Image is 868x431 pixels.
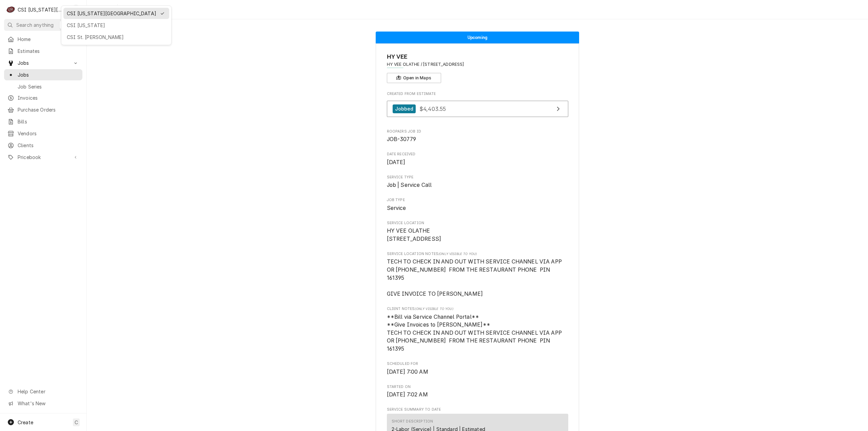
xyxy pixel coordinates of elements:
span: Jobs [18,71,79,78]
a: Go to Job Series [4,81,82,92]
div: CSI [US_STATE] [67,22,166,29]
span: Job Series [18,83,79,90]
a: Go to Jobs [4,69,82,80]
div: CSI St. [PERSON_NAME] [67,34,166,41]
div: CSI [US_STATE][GEOGRAPHIC_DATA] [67,10,156,17]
